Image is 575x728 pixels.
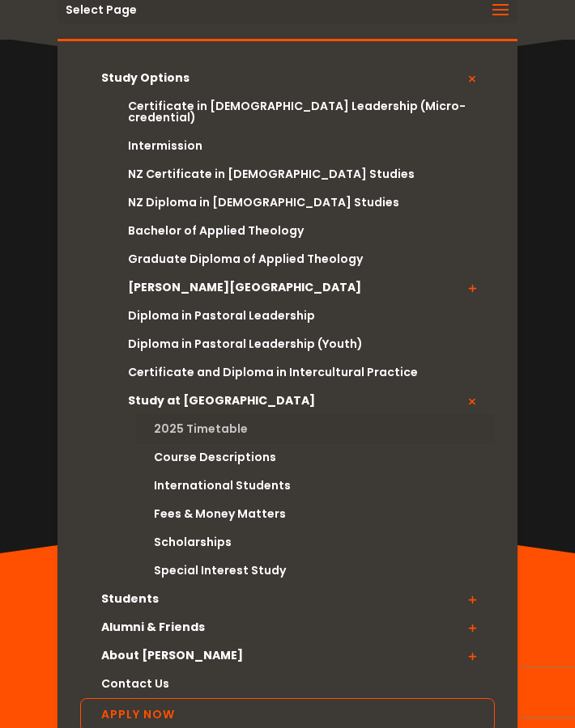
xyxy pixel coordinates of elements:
a: Diploma in Pastoral Leadership (Youth) [109,330,494,358]
a: Special Interest Study [136,557,495,585]
a: About [PERSON_NAME] [80,641,494,670]
a: Certificate in [DEMOGRAPHIC_DATA] Leadership (Micro-credential) [109,92,494,132]
a: Certificate and Diploma in Intercultural Practice [109,358,494,387]
a: NZ Certificate in [DEMOGRAPHIC_DATA] Studies [109,160,494,188]
a: [PERSON_NAME][GEOGRAPHIC_DATA] [109,273,494,302]
a: Intermission [109,132,494,160]
a: Diploma in Pastoral Leadership [109,302,494,330]
a: Bachelor of Applied Theology [109,217,494,245]
a: Study Options [80,64,494,92]
a: Contact Us [80,670,494,698]
a: NZ Diploma in [DEMOGRAPHIC_DATA] Studies [109,188,494,217]
a: Fees & Money Matters [136,500,495,528]
a: Alumni & Friends [80,613,494,641]
a: International Students [136,472,495,500]
a: Study at [GEOGRAPHIC_DATA] [109,387,494,415]
a: Students [80,585,494,613]
a: 2025 Timetable [136,415,495,443]
a: Scholarships [136,528,495,557]
a: Graduate Diploma of Applied Theology [109,245,494,273]
a: Course Descriptions [136,443,495,472]
span: Select Page [66,4,137,15]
